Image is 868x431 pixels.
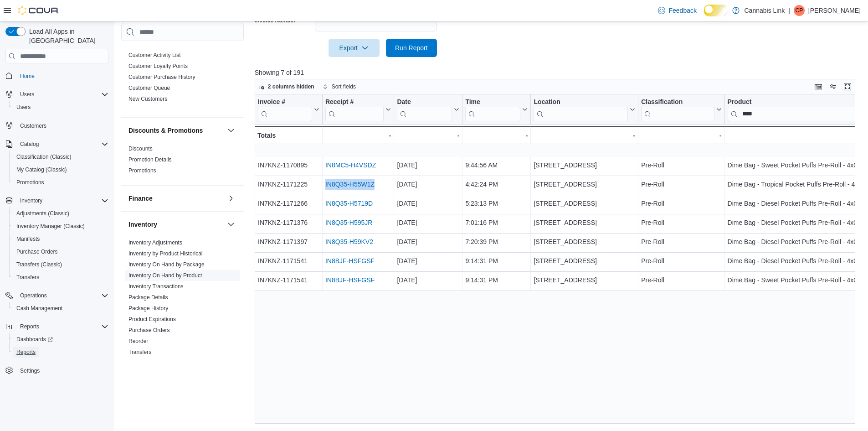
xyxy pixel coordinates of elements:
span: CP [796,5,803,16]
span: Adjustments (Classic) [16,210,69,217]
a: New Customers [128,96,167,102]
button: Catalog [16,139,42,150]
a: Settings [16,365,43,376]
div: Customer [121,50,244,117]
span: Reports [16,348,36,356]
button: Reports [16,321,43,332]
span: Home [16,70,108,81]
button: Time [465,98,528,121]
a: IN8BJF-HSFGSF [325,257,375,265]
div: [DATE] [397,236,459,247]
span: Manifests [13,234,108,244]
span: Customers [20,122,46,130]
button: Run Report [386,39,437,57]
button: Catalog [2,138,112,151]
span: Purchase Orders [128,327,170,334]
button: Transfers (Classic) [9,258,112,271]
span: Classification (Classic) [13,151,108,162]
a: Transfers [13,272,43,283]
div: Date [397,98,452,107]
button: Export [329,39,380,57]
button: Inventory [2,194,112,207]
button: Invoice # [258,98,319,121]
button: 2 columns hidden [255,81,318,92]
img: Cova [18,6,59,15]
span: Inventory [20,197,42,204]
button: Transfers [9,271,112,284]
div: IN7KNZ-1171541 [258,275,319,286]
span: Inventory Manager (Classic) [16,223,85,230]
div: Invoice # [258,98,312,121]
span: Customer Activity List [128,52,181,59]
div: [STREET_ADDRESS] [534,275,635,286]
span: Inventory On Hand by Product [128,272,202,279]
a: Reorder [128,338,148,344]
div: [DATE] [397,255,459,266]
span: Inventory Manager (Classic) [13,221,108,232]
a: Transfers (Classic) [13,259,66,270]
input: Dark Mode [704,5,728,16]
div: Invoice # [258,98,312,107]
a: Product Expirations [128,316,176,322]
button: Promotions [9,176,112,189]
button: Operations [2,289,112,302]
span: My Catalog (Classic) [16,166,67,173]
span: Users [16,89,108,100]
button: Inventory [16,195,46,206]
span: Catalog [16,139,108,150]
span: Customers [16,120,108,131]
span: Inventory On Hand by Package [128,261,205,268]
div: Time [465,98,520,121]
button: Home [2,69,112,82]
a: Discounts [128,145,153,152]
div: IN7KNZ-1171266 [258,198,319,209]
span: Reports [16,321,108,332]
span: Feedback [669,6,697,15]
div: [DATE] [397,179,459,190]
div: 9:44:56 AM [465,160,528,171]
div: - [397,130,459,141]
span: Cash Management [13,303,108,314]
p: [PERSON_NAME] [808,5,861,16]
div: IN7KNZ-1171397 [258,236,319,247]
span: Customer Purchase History [128,73,195,81]
div: [DATE] [397,160,459,171]
div: Pre-Roll [641,198,721,209]
a: Promotions [13,177,48,188]
h3: Discounts & Promotions [128,126,203,135]
button: Classification (Classic) [9,151,112,163]
span: 2 columns hidden [268,83,314,90]
div: [STREET_ADDRESS] [534,198,635,209]
button: Discounts & Promotions [226,125,236,136]
div: [STREET_ADDRESS] [534,160,635,171]
div: - [534,130,635,141]
div: IN7KNZ-1171376 [258,217,319,228]
span: Settings [20,367,40,374]
span: Users [20,91,34,98]
a: Transfers [128,349,151,355]
span: Users [13,102,108,113]
button: Finance [128,194,224,203]
a: Users [13,102,34,113]
span: Dashboards [13,334,108,345]
div: [STREET_ADDRESS] [534,255,635,266]
span: Adjustments (Classic) [13,208,108,219]
button: Reports [2,320,112,333]
a: IN8BJF-HSFGSF [325,276,375,284]
span: Operations [20,292,47,299]
p: | [788,5,790,16]
div: Totals [257,130,319,141]
div: Classification [641,98,714,107]
a: Customers [16,120,50,131]
div: 5:23:13 PM [465,198,528,209]
button: Users [9,101,112,114]
span: Transfers [16,274,39,281]
div: 9:14:31 PM [465,255,528,266]
a: Dashboards [9,333,112,346]
a: Adjustments (Classic) [13,208,73,219]
span: Manifests [16,235,40,243]
div: Pre-Roll [641,160,721,171]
